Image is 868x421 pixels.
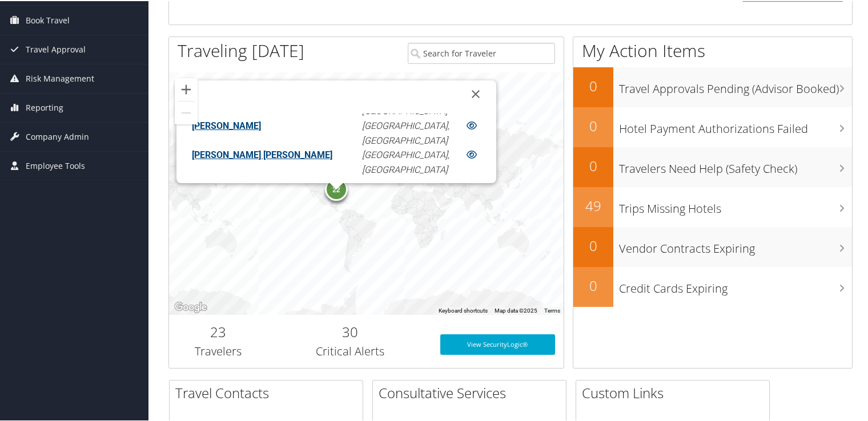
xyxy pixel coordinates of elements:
a: 0Travelers Need Help (Safety Check) [573,146,852,186]
span: Travel Approval [26,34,86,63]
a: 0Vendor Contracts Expiring [573,226,852,266]
em: [GEOGRAPHIC_DATA], [GEOGRAPHIC_DATA] [362,119,449,145]
h3: Travelers [178,342,259,358]
button: Close [462,79,489,107]
a: View SecurityLogic® [440,333,554,354]
em: [GEOGRAPHIC_DATA], [GEOGRAPHIC_DATA] [362,90,449,115]
h2: 49 [573,195,613,214]
h3: Hotel Payment Authorizations Failed [619,114,852,136]
a: Terms (opens in new tab) [544,306,560,313]
h1: My Action Items [573,38,852,62]
h1: Traveling [DATE] [178,38,304,62]
a: [PERSON_NAME] [PERSON_NAME] [192,148,332,159]
h3: Critical Alerts [276,342,424,358]
span: Risk Management [26,63,94,92]
span: Employee Tools [26,151,85,179]
a: Open this area in Google Maps (opens a new window) [172,299,210,314]
h3: Travelers Need Help (Safety Check) [619,154,852,176]
h2: Travel Contacts [175,382,363,402]
a: 0Travel Approvals Pending (Advisor Booked) [573,66,852,106]
input: Search for Traveler [408,42,555,63]
span: Company Admin [26,122,89,150]
h2: Consultative Services [379,382,566,402]
button: Keyboard shortcuts [439,306,488,314]
span: Book Travel [26,5,70,34]
h3: Travel Approvals Pending (Advisor Booked) [619,74,852,96]
em: [GEOGRAPHIC_DATA], [GEOGRAPHIC_DATA] [362,148,449,174]
h2: 0 [573,115,613,135]
h2: Custom Links [582,382,769,402]
span: Map data ©2025 [495,306,537,313]
h2: 23 [178,321,259,341]
span: Reporting [26,92,63,121]
h2: 0 [573,155,613,175]
div: 22 [325,177,348,200]
h2: 0 [573,235,613,254]
button: Zoom out [175,100,198,123]
a: 0Hotel Payment Authorizations Failed [573,106,852,146]
h2: 0 [573,75,613,95]
h3: Trips Missing Hotels [619,194,852,216]
h2: 0 [573,275,613,294]
h2: 30 [276,321,424,341]
button: Zoom in [175,77,198,100]
img: Google [172,299,210,314]
a: [PERSON_NAME] [192,119,261,130]
h3: Credit Cards Expiring [619,274,852,295]
a: 49Trips Missing Hotels [573,186,852,226]
h3: Vendor Contracts Expiring [619,234,852,256]
a: 0Credit Cards Expiring [573,266,852,306]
